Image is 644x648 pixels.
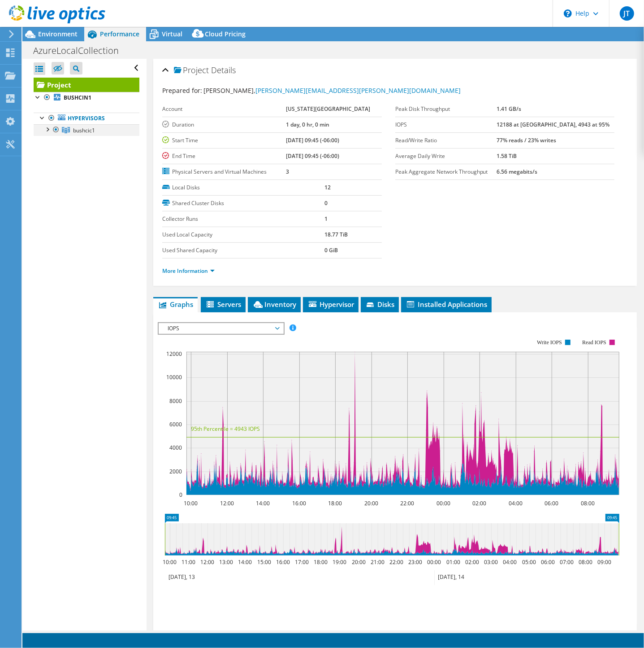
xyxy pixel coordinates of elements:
[38,30,78,38] span: Environment
[333,558,347,566] text: 19:00
[220,499,234,507] text: 12:00
[258,558,272,566] text: 15:00
[191,425,260,433] text: 95th Percentile = 4943 IOPS
[497,136,556,144] b: 77% reads / 23% writes
[324,184,331,191] b: 12
[256,499,270,507] text: 14:00
[466,558,480,566] text: 02:00
[220,558,233,566] text: 13:00
[169,397,182,405] text: 8000
[64,94,91,101] b: BUSHCIN1
[162,120,286,129] label: Duration
[428,558,441,566] text: 00:00
[162,167,286,176] label: Physical Servers and Virtual Machines
[162,136,286,145] label: Start Time
[34,92,139,104] a: BUSHCIN1
[395,136,497,145] label: Read/Write Ratio
[581,499,595,507] text: 08:00
[179,491,182,499] text: 0
[365,300,394,309] span: Disks
[583,339,607,346] text: Read IOPS
[163,323,278,334] span: IOPS
[34,113,139,124] a: Hypervisors
[324,215,328,223] b: 1
[541,558,555,566] text: 06:00
[169,468,182,475] text: 2000
[560,558,574,566] text: 07:00
[395,167,497,176] label: Peak Aggregate Network Throughput
[286,168,289,175] b: 3
[201,558,215,566] text: 12:00
[390,558,404,566] text: 22:00
[509,499,523,507] text: 04:00
[484,558,498,566] text: 03:00
[255,86,461,95] a: [PERSON_NAME][EMAIL_ADDRESS][PERSON_NAME][DOMAIN_NAME]
[162,152,286,161] label: End Time
[166,373,182,381] text: 10000
[371,558,385,566] text: 21:00
[620,6,634,21] span: JT
[503,558,517,566] text: 04:00
[497,168,537,175] b: 6.56 megabits/s
[523,558,536,566] text: 05:00
[307,300,354,309] span: Hypervisor
[203,86,461,95] span: [PERSON_NAME],
[182,558,196,566] text: 11:00
[162,30,182,38] span: Virtual
[545,499,559,507] text: 06:00
[162,105,286,114] label: Account
[34,78,139,92] a: Project
[205,300,241,309] span: Servers
[211,65,236,75] span: Details
[537,339,562,346] text: Write IOPS
[395,152,497,161] label: Average Daily Write
[34,124,139,136] a: bushcic1
[447,558,461,566] text: 01:00
[169,420,182,428] text: 6000
[598,558,612,566] text: 09:00
[497,105,521,113] b: 1.41 GB/s
[473,499,487,507] text: 02:00
[169,444,182,451] text: 4000
[286,105,370,113] b: [US_STATE][GEOGRAPHIC_DATA]
[497,152,517,160] b: 1.58 TiB
[395,105,497,114] label: Peak Disk Throughput
[324,199,328,207] b: 0
[238,558,252,566] text: 14:00
[293,499,307,507] text: 16:00
[162,230,324,239] label: Used Local Capacity
[437,499,451,507] text: 00:00
[100,30,139,38] span: Performance
[409,558,423,566] text: 23:00
[497,121,609,128] b: 12188 at [GEOGRAPHIC_DATA], 4943 at 95%
[277,558,290,566] text: 16:00
[158,629,264,647] h2: Advanced Graph Controls
[395,120,497,129] label: IOPS
[252,300,296,309] span: Inventory
[406,300,487,309] span: Installed Applications
[352,558,366,566] text: 20:00
[162,246,324,255] label: Used Shared Capacity
[162,215,324,223] label: Collector Runs
[401,499,415,507] text: 22:00
[174,66,209,75] span: Project
[579,558,593,566] text: 08:00
[163,558,177,566] text: 10:00
[286,136,339,144] b: [DATE] 09:45 (-06:00)
[162,199,324,208] label: Shared Cluster Disks
[328,499,342,507] text: 18:00
[158,300,193,309] span: Graphs
[184,499,198,507] text: 10:00
[73,127,95,134] span: bushcic1
[162,183,324,192] label: Local Disks
[324,231,348,238] b: 18.77 TiB
[162,86,202,95] label: Prepared for:
[205,30,246,38] span: Cloud Pricing
[29,46,133,56] h1: AzureLocalCollection
[166,350,182,358] text: 12000
[162,267,215,275] a: More Information
[564,9,572,18] svg: \n
[295,558,309,566] text: 17:00
[314,558,328,566] text: 18:00
[324,246,338,254] b: 0 GiB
